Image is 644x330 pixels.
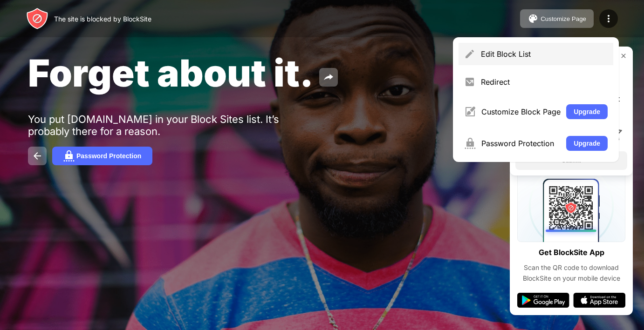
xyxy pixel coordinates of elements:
[528,13,539,24] img: pallet.svg
[52,147,152,165] button: Password Protection
[539,246,604,259] div: Get BlockSite App
[76,152,141,160] div: Password Protection
[323,72,334,83] img: share.svg
[481,77,608,87] div: Redirect
[620,52,627,60] img: rate-us-close.svg
[464,48,475,60] img: menu-pencil.svg
[54,15,151,23] div: The site is blocked by BlockSite
[517,263,625,283] div: Scan the QR code to download BlockSite on your mobile device
[517,293,569,308] img: google-play.svg
[464,106,476,117] img: menu-customize.svg
[481,107,561,116] div: Customize Block Page
[566,104,608,119] button: Upgrade
[520,9,594,28] button: Customize Page
[28,50,314,95] span: Forget about it.
[63,150,75,162] img: password.svg
[464,138,476,149] img: menu-password.svg
[32,150,43,162] img: back.svg
[28,113,316,137] div: You put [DOMAIN_NAME] in your Block Sites list. It’s probably there for a reason.
[481,139,561,148] div: Password Protection
[541,15,586,22] div: Customize Page
[464,76,475,88] img: menu-redirect.svg
[26,7,48,30] img: header-logo.svg
[603,13,614,24] img: menu-icon.svg
[566,136,608,151] button: Upgrade
[573,293,625,308] img: app-store.svg
[481,49,608,59] div: Edit Block List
